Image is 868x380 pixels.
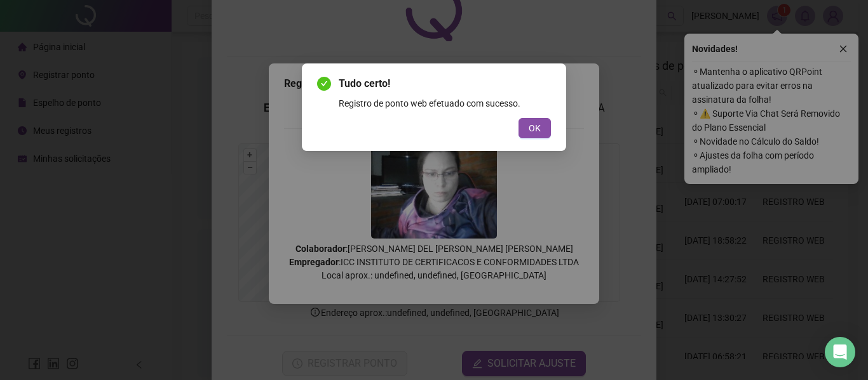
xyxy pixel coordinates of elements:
[529,121,541,135] span: OK
[339,96,551,110] div: Registro de ponto web efetuado com sucesso.
[825,337,855,367] div: Open Intercom Messenger
[339,76,551,91] span: Tudo certo!
[317,77,331,91] span: check-circle
[519,118,551,138] button: OK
